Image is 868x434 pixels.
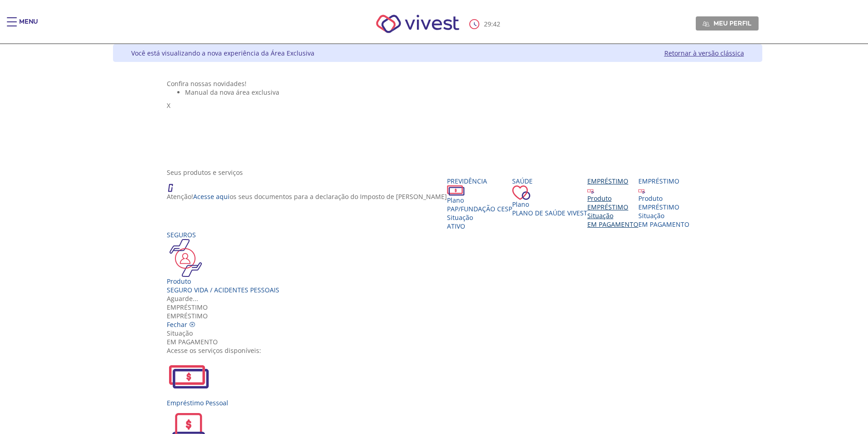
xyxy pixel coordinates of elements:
[447,177,512,230] a: Previdência PlanoPAP/Fundação CESP SituaçãoAtivo
[638,211,689,220] div: Situação
[167,346,708,355] div: Acesse os serviços disponíveis:
[167,101,170,110] span: X
[696,16,759,30] a: Meu perfil
[447,222,465,230] span: Ativo
[167,320,195,329] a: Fechar
[167,311,208,320] span: EMPRÉSTIMO
[587,194,638,203] div: Produto
[512,177,587,217] a: Saúde PlanoPlano de Saúde VIVEST
[512,200,587,209] div: Plano
[587,177,638,185] div: Empréstimo
[167,79,708,88] div: Confira nossas novidades!
[587,211,638,220] div: Situação
[587,203,638,211] div: EMPRÉSTIMO
[512,209,587,217] span: Plano de Saúde VIVEST
[167,177,182,192] img: ico_atencao.png
[714,19,751,27] span: Meu perfil
[185,88,279,97] span: Manual da nova área exclusiva
[447,177,512,185] div: Previdência
[167,230,279,294] a: Seguros Produto Seguro Vida / Acidentes Pessoais
[366,5,469,43] img: Vivest
[447,213,512,222] div: Situação
[167,79,708,159] section: <span lang="pt-BR" dir="ltr">Visualizador do Conteúdo da Web</span> 1
[638,220,689,229] span: EM PAGAMENTO
[638,187,645,194] img: ico_emprestimo.svg
[167,286,279,294] div: Seguro Vida / Acidentes Pessoais
[469,19,502,29] div: :
[167,329,708,337] div: Situação
[167,355,708,407] a: Empréstimo Pessoal
[167,355,211,398] img: EmprestimoPessoal.svg
[512,185,530,200] img: ico_coracao.png
[638,177,689,185] div: Empréstimo
[703,20,709,27] img: Meu perfil
[587,177,638,229] a: Empréstimo Produto EMPRÉSTIMO Situação EM PAGAMENTO
[167,320,187,329] span: Fechar
[484,20,491,28] span: 29
[493,20,500,28] span: 42
[167,277,279,286] div: Produto
[167,303,708,311] div: Empréstimo
[167,239,205,277] img: ico_seguros.png
[512,177,587,185] div: Saúde
[167,192,447,201] p: Atenção! os seus documentos para a declaração do Imposto de [PERSON_NAME]
[638,203,689,211] div: EMPRÉSTIMO
[167,337,708,346] div: EM PAGAMENTO
[131,49,314,57] div: Você está visualizando a nova experiência da Área Exclusiva
[447,196,512,204] div: Plano
[167,294,708,303] div: Aguarde...
[638,194,689,203] div: Produto
[638,177,689,229] a: Empréstimo Produto EMPRÉSTIMO Situação EM PAGAMENTO
[447,185,465,196] img: ico_dinheiro.png
[664,49,744,57] a: Retornar à versão clássica
[587,220,638,229] span: EM PAGAMENTO
[167,168,708,177] div: Seus produtos e serviços
[167,398,708,407] div: Empréstimo Pessoal
[19,17,38,36] div: Menu
[167,230,279,239] div: Seguros
[587,187,594,194] img: ico_emprestimo.svg
[193,192,230,201] a: Acesse aqui
[447,204,512,213] span: PAP/Fundação CESP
